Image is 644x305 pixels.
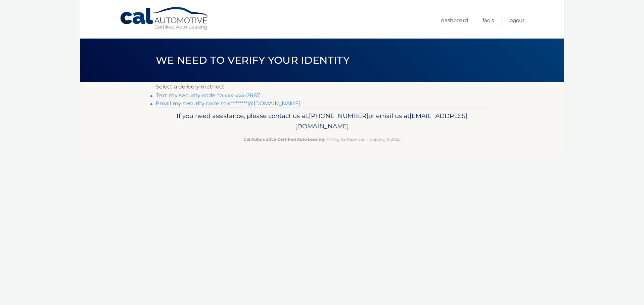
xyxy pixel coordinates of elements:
a: FAQ's [482,15,494,26]
a: Logout [508,15,524,26]
span: We need to verify your identity [156,54,350,66]
a: Email my security code to c********@[DOMAIN_NAME] [156,100,301,107]
p: Select a delivery method: [156,82,488,91]
a: Text my security code to xxx-xxx-2667 [156,92,260,99]
a: Cal Automotive [120,7,210,30]
p: - All Rights Reserved - Copyright 2025 [160,136,484,143]
a: Dashboard [441,15,468,26]
p: If you need assistance, please contact us at: or email us at [160,111,484,132]
strong: Cal Automotive Certified Auto Leasing [243,137,324,142]
span: [PHONE_NUMBER] [309,112,368,120]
